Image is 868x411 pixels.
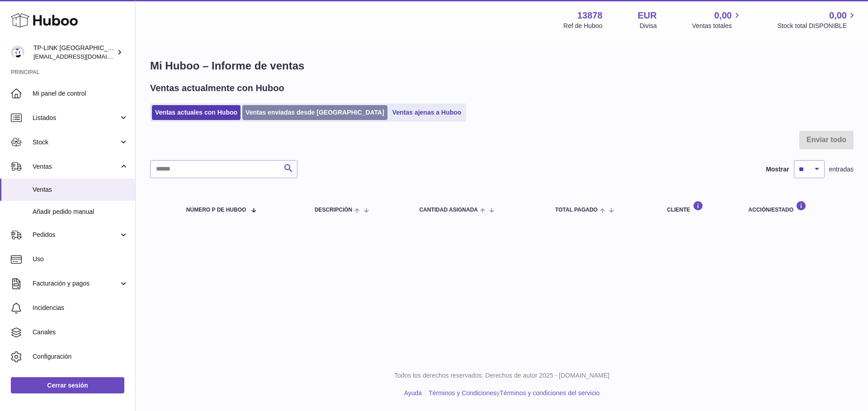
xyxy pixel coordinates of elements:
[33,138,119,147] span: Stock
[33,185,128,194] span: Ventas
[186,207,246,213] span: número P de Huboo
[33,162,119,171] span: Ventas
[152,105,241,120] a: Ventas actuales con Huboo
[778,22,857,30] span: Stock total DISPONIBLE
[33,208,128,216] span: Añadir pedido manual
[429,389,496,397] a: Términos y Condiciones
[33,352,128,361] span: Configuración
[33,44,115,61] div: TP-LINK [GEOGRAPHIC_DATA], SOCIEDAD LIMITADA
[150,82,284,94] h2: Ventas actualmente con Huboo
[667,201,730,213] div: Cliente
[829,165,854,174] span: entradas
[766,165,789,174] label: Mostrar
[829,9,847,22] span: 0,00
[315,207,352,213] span: Descripción
[11,377,124,393] a: Cerrar sesión
[640,22,657,30] div: Divisa
[33,304,128,312] span: Incidencias
[389,105,465,120] a: Ventas ajenas a Huboo
[33,231,119,239] span: Pedidos
[748,201,844,213] div: Acción/Estado
[33,53,133,60] span: [EMAIL_ADDRESS][DOMAIN_NAME]
[242,105,387,120] a: Ventas enviadas desde [GEOGRAPHIC_DATA]
[404,389,422,397] a: Ayuda
[11,46,24,59] img: internalAdmin-13878@internal.huboo.com
[692,22,742,30] span: Ventas totales
[150,59,854,73] h1: Mi Huboo – Informe de ventas
[419,207,478,213] span: Cantidad ASIGNADA
[778,9,857,30] a: 0,00 Stock total DISPONIBLE
[33,89,128,98] span: Mi panel de control
[425,389,599,397] li: y
[33,279,119,288] span: Facturación y pagos
[555,207,598,213] span: Total pagado
[143,371,861,380] p: Todos los derechos reservados. Derechos de autor 2025 - [DOMAIN_NAME]
[33,114,119,122] span: Listados
[577,9,603,22] strong: 13878
[692,9,742,30] a: 0,00 Ventas totales
[500,389,599,397] a: Términos y condiciones del servicio
[33,255,128,263] span: Uso
[714,9,732,22] span: 0,00
[33,328,128,337] span: Canales
[638,9,657,22] strong: EUR
[563,22,602,30] div: Ref de Huboo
